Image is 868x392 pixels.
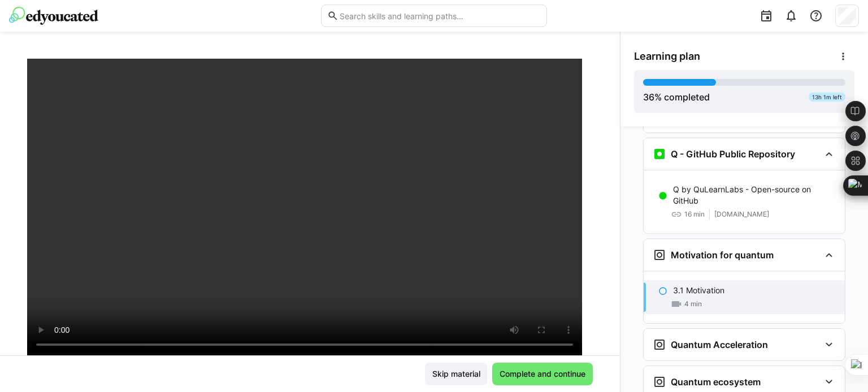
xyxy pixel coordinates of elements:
[643,91,654,103] span: 36
[492,363,593,385] button: Complete and continue
[684,210,705,219] span: 16 min
[809,93,845,102] div: 13h 1m left
[671,339,768,350] h3: Quantum Acceleration
[338,11,541,21] input: Search skills and learning paths…
[425,363,488,385] button: Skip material
[671,376,761,387] h3: Quantum ecosystem
[684,299,702,309] span: 4 min
[634,50,700,63] span: Learning plan
[673,184,836,206] p: Q by QuLearnLabs - Open-source on GitHub
[714,210,769,219] span: [DOMAIN_NAME]
[431,368,482,380] span: Skip material
[643,90,710,104] div: % completed
[498,368,587,380] span: Complete and continue
[671,249,774,261] h3: Motivation for quantum
[673,285,724,296] p: 3.1 Motivation
[671,148,795,160] h3: Q - GitHub Public Repository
